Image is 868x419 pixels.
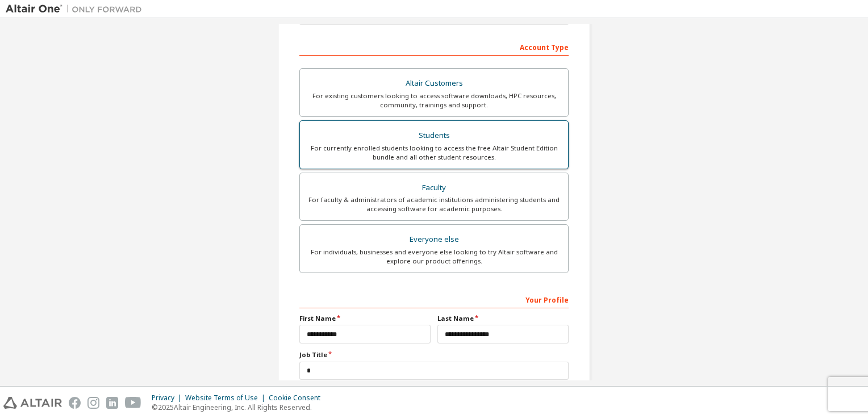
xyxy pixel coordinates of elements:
div: Cookie Consent [269,393,327,403]
img: Altair One [6,3,148,15]
img: linkedin.svg [106,397,118,409]
div: Website Terms of Use [185,393,269,403]
label: Job Title [299,350,569,359]
div: For faculty & administrators of academic institutions administering students and accessing softwa... [307,195,561,213]
div: Students [307,128,561,144]
div: Faculty [307,180,561,196]
img: instagram.svg [87,397,99,409]
div: Everyone else [307,232,561,248]
p: © 2025 Altair Engineering, Inc. All Rights Reserved. [152,403,327,412]
div: Your Profile [299,290,569,308]
div: For currently enrolled students looking to access the free Altair Student Edition bundle and all ... [307,144,561,162]
img: altair_logo.svg [3,397,62,409]
label: Last Name [437,314,569,323]
label: First Name [299,314,431,323]
img: facebook.svg [69,397,81,409]
div: Account Type [299,37,569,56]
img: youtube.svg [125,397,141,409]
div: For individuals, businesses and everyone else looking to try Altair software and explore our prod... [307,248,561,266]
div: For existing customers looking to access software downloads, HPC resources, community, trainings ... [307,91,561,110]
div: Privacy [152,393,185,403]
div: Altair Customers [307,76,561,91]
